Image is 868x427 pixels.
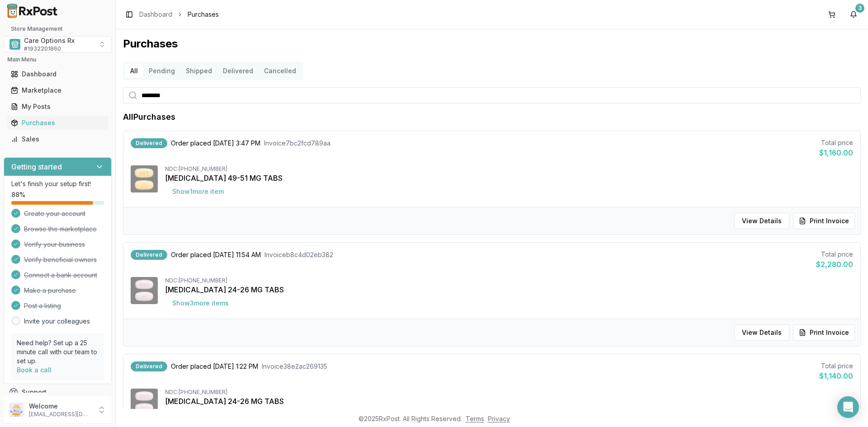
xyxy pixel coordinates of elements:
[819,138,853,147] div: Total price
[816,250,853,259] div: Total price
[819,371,853,381] div: $1,140.00
[143,64,180,78] button: Pending
[24,271,97,280] span: Connect a bank account
[24,225,97,234] span: Browse the marketplace
[734,324,789,341] button: View Details
[11,86,104,95] div: Marketplace
[188,10,219,19] span: Purchases
[131,277,158,304] img: Entresto 24-26 MG TABS
[4,83,112,98] button: Marketplace
[123,111,175,123] h1: All Purchases
[24,240,85,249] span: Verify your business
[11,135,104,144] div: Sales
[24,209,85,218] span: Create your account
[165,183,231,200] button: Show1more item
[24,301,61,310] span: Post a listing
[793,213,855,229] button: Print Invoice
[139,10,219,19] nav: breadcrumb
[9,403,24,417] img: User avatar
[7,131,108,147] a: Sales
[466,415,484,422] a: Terms
[171,250,261,259] span: Order placed [DATE] 11:54 AM
[4,25,112,33] h2: Store Management
[4,67,112,81] button: Dashboard
[131,361,167,371] div: Delivered
[165,295,236,311] button: Show3more items
[165,165,853,173] div: NDC: [PHONE_NUMBER]
[165,284,853,295] div: [MEDICAL_DATA] 24-26 MG TABS
[488,415,510,422] a: Privacy
[7,82,108,99] a: Marketplace
[165,389,853,396] div: NDC: [PHONE_NUMBER]
[131,250,167,260] div: Delivered
[734,213,789,229] button: View Details
[17,366,52,374] a: Book a call
[4,116,112,130] button: Purchases
[171,139,260,148] span: Order placed [DATE] 3:47 PM
[4,384,112,400] button: Support
[855,4,864,13] div: 3
[217,64,259,78] button: Delivered
[165,173,853,183] div: [MEDICAL_DATA] 49-51 MG TABS
[837,396,859,418] div: Open Intercom Messenger
[7,66,108,82] a: Dashboard
[24,286,76,295] span: Make a purchase
[7,56,108,63] h2: Main Menu
[793,324,855,341] button: Print Invoice
[131,389,158,416] img: Entresto 24-26 MG TABS
[11,190,25,199] span: 88 %
[4,4,61,18] img: RxPost Logo
[24,255,97,264] span: Verify beneficial owners
[264,139,330,148] span: Invoice 7bc2fcd789aa
[11,179,104,188] p: Let's finish your setup first!
[180,64,217,78] button: Shipped
[816,259,853,270] div: $2,280.00
[171,362,258,371] span: Order placed [DATE] 1:22 PM
[4,132,112,146] button: Sales
[262,362,327,371] span: Invoice 38e2ac269135
[7,99,108,115] a: My Posts
[165,407,231,423] button: Show1more item
[11,161,62,172] h3: Getting started
[11,102,104,111] div: My Posts
[11,118,104,127] div: Purchases
[165,277,853,284] div: NDC: [PHONE_NUMBER]
[123,37,861,51] h1: Purchases
[819,361,853,371] div: Total price
[11,70,104,79] div: Dashboard
[24,45,61,52] span: # 1932201860
[846,7,861,22] button: 3
[131,165,158,192] img: Entresto 49-51 MG TABS
[165,396,853,407] div: [MEDICAL_DATA] 24-26 MG TABS
[24,317,90,326] a: Invite your colleagues
[131,138,167,148] div: Delivered
[259,64,302,78] button: Cancelled
[7,115,108,131] a: Purchases
[139,10,172,19] a: Dashboard
[4,36,112,52] button: Select a view
[125,64,143,78] button: All
[4,99,112,114] button: My Posts
[29,411,92,418] p: [EMAIL_ADDRESS][DOMAIN_NAME]
[264,250,333,259] span: Invoice b8c4d02eb382
[24,36,75,45] span: Care Options Rx
[17,338,99,366] p: Need help? Set up a 25 minute call with our team to set up.
[819,147,853,158] div: $1,160.00
[29,402,92,411] p: Welcome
